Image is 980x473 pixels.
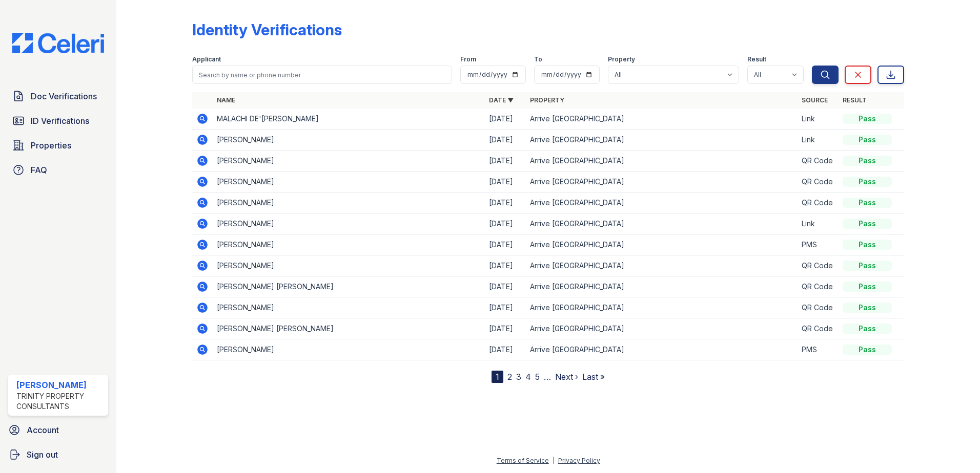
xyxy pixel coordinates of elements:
td: [DATE] [485,130,526,150]
a: FAQ [8,160,108,180]
a: Property [530,96,564,104]
td: [PERSON_NAME] [213,339,485,360]
td: Arrive [GEOGRAPHIC_DATA] [526,130,798,150]
div: Pass [843,177,892,187]
a: Date ▼ [489,96,514,104]
td: Link [798,130,839,150]
div: Pass [843,198,892,208]
td: Arrive [GEOGRAPHIC_DATA] [526,276,798,297]
div: Pass [843,240,892,250]
label: Applicant [192,55,221,63]
td: [PERSON_NAME] [PERSON_NAME] [213,318,485,339]
td: [PERSON_NAME] [213,192,485,213]
div: [PERSON_NAME] [16,379,104,391]
div: 1 [492,371,503,383]
a: Privacy Policy [558,457,600,464]
span: FAQ [31,164,47,176]
td: PMS [798,339,839,360]
td: [DATE] [485,255,526,276]
span: … [544,371,551,383]
span: Account [27,424,59,436]
a: Source [802,96,828,104]
label: To [534,55,542,63]
td: QR Code [798,297,839,318]
span: Properties [31,139,71,152]
td: [DATE] [485,150,526,171]
td: Link [798,213,839,234]
td: [DATE] [485,276,526,297]
td: Arrive [GEOGRAPHIC_DATA] [526,339,798,360]
td: Arrive [GEOGRAPHIC_DATA] [526,171,798,192]
td: [DATE] [485,171,526,192]
a: Last » [582,372,605,382]
a: Properties [8,135,108,156]
td: [DATE] [485,339,526,360]
a: 5 [535,372,540,382]
a: 4 [525,372,531,382]
div: Pass [843,345,892,355]
td: [PERSON_NAME] [213,171,485,192]
td: [PERSON_NAME] [213,213,485,234]
a: Name [217,96,235,104]
td: [DATE] [485,192,526,213]
td: Arrive [GEOGRAPHIC_DATA] [526,255,798,276]
span: Doc Verifications [31,90,97,102]
div: Pass [843,282,892,292]
div: Pass [843,303,892,313]
a: Result [843,96,867,104]
td: [DATE] [485,318,526,339]
td: Link [798,109,839,130]
td: Arrive [GEOGRAPHIC_DATA] [526,109,798,130]
td: QR Code [798,150,839,171]
td: PMS [798,234,839,255]
div: Pass [843,324,892,334]
a: 2 [507,372,512,382]
div: Pass [843,219,892,229]
td: QR Code [798,192,839,213]
div: | [553,457,555,464]
a: Account [4,420,112,440]
td: [DATE] [485,109,526,130]
a: Sign out [4,444,112,465]
td: [PERSON_NAME] [PERSON_NAME] [213,276,485,297]
div: Pass [843,261,892,271]
td: [PERSON_NAME] [213,297,485,318]
td: MALACHI DE'[PERSON_NAME] [213,109,485,130]
td: Arrive [GEOGRAPHIC_DATA] [526,318,798,339]
td: [DATE] [485,213,526,234]
a: Terms of Service [497,457,549,464]
div: Pass [843,156,892,166]
a: 3 [516,372,521,382]
label: Property [608,55,635,63]
td: QR Code [798,276,839,297]
td: [PERSON_NAME] [213,150,485,171]
td: Arrive [GEOGRAPHIC_DATA] [526,297,798,318]
a: Doc Verifications [8,86,108,106]
a: Next › [555,372,578,382]
div: Pass [843,114,892,124]
input: Search by name or phone number [192,66,452,84]
label: Result [747,55,766,63]
label: From [460,55,476,63]
div: Identity Verifications [192,20,342,39]
td: Arrive [GEOGRAPHIC_DATA] [526,150,798,171]
td: QR Code [798,255,839,276]
td: [PERSON_NAME] [213,234,485,255]
div: Trinity Property Consultants [16,391,104,412]
td: Arrive [GEOGRAPHIC_DATA] [526,213,798,234]
img: CE_Logo_Blue-a8612792a0a2168367f1c8372b55b34899dd931a85d93a1a3d3e32e68fde9ad4.png [4,33,112,53]
span: Sign out [27,448,58,461]
td: [PERSON_NAME] [213,255,485,276]
td: QR Code [798,318,839,339]
td: [DATE] [485,297,526,318]
span: ID Verifications [31,115,89,127]
td: QR Code [798,171,839,192]
td: Arrive [GEOGRAPHIC_DATA] [526,192,798,213]
td: [PERSON_NAME] [213,130,485,150]
div: Pass [843,135,892,145]
td: Arrive [GEOGRAPHIC_DATA] [526,234,798,255]
a: ID Verifications [8,111,108,131]
td: [DATE] [485,234,526,255]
